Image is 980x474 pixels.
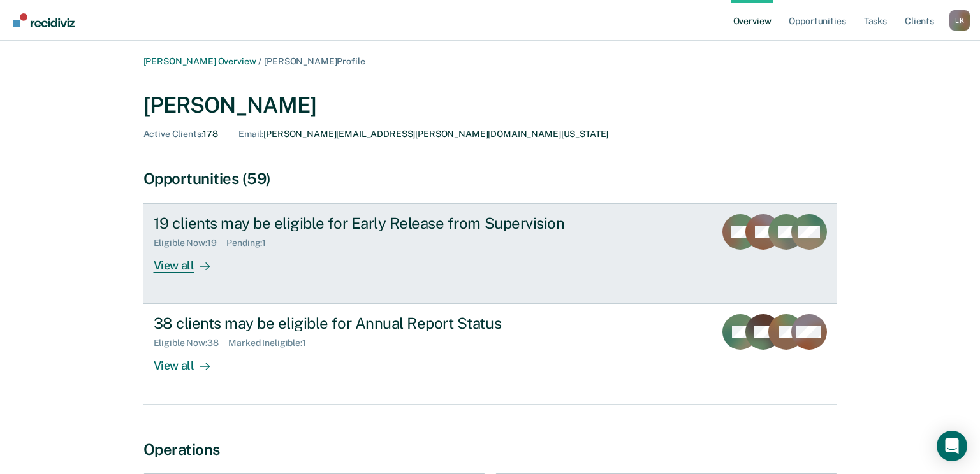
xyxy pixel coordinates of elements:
div: [PERSON_NAME][EMAIL_ADDRESS][PERSON_NAME][DOMAIN_NAME][US_STATE] [238,129,608,140]
div: Opportunities (59) [143,169,837,188]
a: 19 clients may be eligible for Early Release from SupervisionEligible Now:19Pending:1View all [143,203,837,304]
div: Eligible Now : 38 [154,338,229,348]
div: [PERSON_NAME] [143,92,837,118]
div: Marked Ineligible : 1 [228,338,316,348]
div: L K [949,10,970,31]
div: Open Intercom Messenger [937,431,967,461]
span: [PERSON_NAME] Profile [264,56,365,66]
a: 38 clients may be eligible for Annual Report StatusEligible Now:38Marked Ineligible:1View all [143,304,837,404]
div: 38 clients may be eligible for Annual Report Status [154,314,601,333]
div: View all [154,348,225,373]
div: View all [154,248,225,273]
span: / [256,56,264,66]
span: Active Clients : [143,129,203,139]
span: Email : [238,129,263,139]
div: Eligible Now : 19 [154,238,227,248]
div: Pending : 1 [226,238,276,248]
div: Operations [143,440,837,459]
a: [PERSON_NAME] Overview [143,56,256,66]
div: 19 clients may be eligible for Early Release from Supervision [154,214,601,233]
button: Profile dropdown button [949,10,970,31]
div: 178 [143,129,219,140]
img: Recidiviz [13,13,75,27]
